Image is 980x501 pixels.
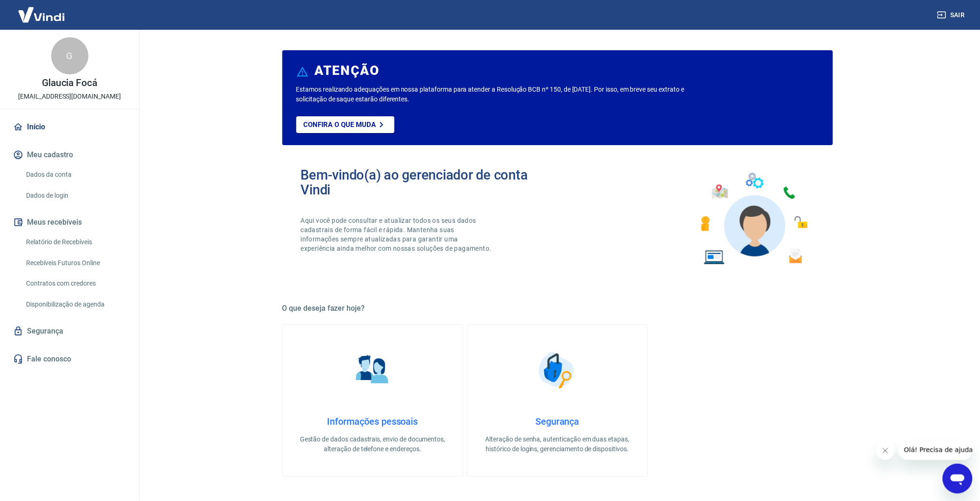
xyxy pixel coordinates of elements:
iframe: Fechar mensagem [876,441,895,460]
p: Estamos realizando adequações em nossa plataforma para atender a Resolução BCB nº 150, de [DATE].... [296,85,714,104]
a: Dados da conta [22,165,128,184]
h2: Bem-vindo(a) ao gerenciador de conta Vindi [301,167,558,197]
a: Relatório de Recebíveis [22,233,128,252]
a: Informações pessoaisInformações pessoaisGestão de dados cadastrais, envio de documentos, alteraçã... [282,324,463,477]
iframe: Botão para abrir a janela de mensagens [943,464,973,494]
a: Confira o que muda [296,116,394,133]
button: Sair [935,7,969,24]
a: Início [11,117,128,137]
img: Imagem de um avatar masculino com diversos icones exemplificando as funcionalidades do gerenciado... [693,167,814,270]
a: Segurança [11,321,128,341]
button: Meu cadastro [11,145,128,165]
h4: Informações pessoais [298,416,448,427]
iframe: Mensagem da empresa [899,440,973,460]
div: G [51,37,88,74]
a: Disponibilização de agenda [22,295,128,314]
a: Dados de login [22,186,128,205]
p: [EMAIL_ADDRESS][DOMAIN_NAME] [18,92,121,101]
img: Vindi [11,0,72,29]
p: Glaucia Focá [42,78,97,88]
a: Fale conosco [11,349,128,369]
p: Confira o que muda [304,120,376,129]
button: Meus recebíveis [11,212,128,233]
h4: Segurança [482,416,633,427]
a: Contratos com credores [22,274,128,293]
h6: ATENÇÃO [314,66,379,75]
span: Olá! Precisa de ajuda? [6,7,78,14]
a: Recebíveis Futuros Online [22,254,128,273]
h5: O que deseja fazer hoje? [282,304,833,313]
img: Informações pessoais [349,347,396,394]
p: Alteração de senha, autenticação em duas etapas, histórico de logins, gerenciamento de dispositivos. [482,434,633,454]
a: SegurançaSegurançaAlteração de senha, autenticação em duas etapas, histórico de logins, gerenciam... [467,324,648,477]
img: Segurança [534,347,580,394]
p: Gestão de dados cadastrais, envio de documentos, alteração de telefone e endereços. [298,434,448,454]
p: Aqui você pode consultar e atualizar todos os seus dados cadastrais de forma fácil e rápida. Mant... [301,216,493,253]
